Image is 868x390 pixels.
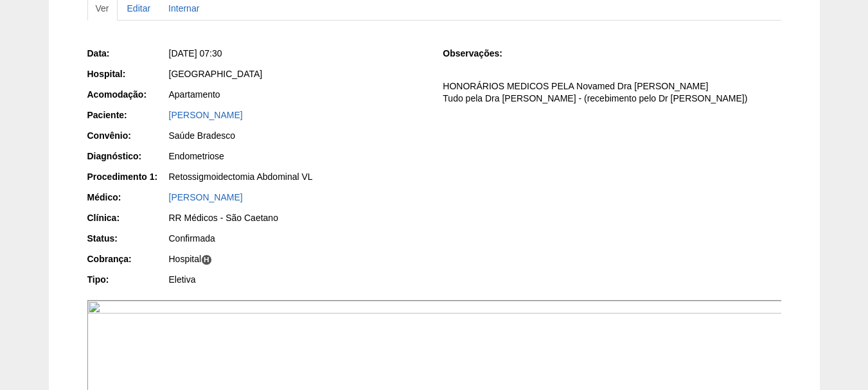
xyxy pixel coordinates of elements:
div: Médico: [87,191,168,204]
div: Endometriose [169,150,425,163]
div: Paciente: [87,109,168,121]
div: Tipo: [87,273,168,286]
div: Saúde Bradesco [169,129,425,142]
span: [DATE] 07:30 [169,48,222,58]
div: [GEOGRAPHIC_DATA] [169,67,425,80]
div: Eletiva [169,273,425,286]
div: Cobrança: [87,253,168,265]
div: Apartamento [169,88,425,101]
div: Hospital: [87,67,168,80]
div: Acomodação: [87,88,168,101]
div: RR Médicos - São Caetano [169,211,425,224]
a: [PERSON_NAME] [169,110,243,120]
div: Hospital [169,253,425,265]
p: HONORÁRIOS MEDICOS PELA Novamed Dra [PERSON_NAME] Tudo pela Dra [PERSON_NAME] - (recebimento pelo... [443,80,781,105]
div: Convênio: [87,129,168,142]
div: Clínica: [87,211,168,224]
div: Diagnóstico: [87,150,168,163]
div: Status: [87,232,168,245]
div: Confirmada [169,232,425,245]
div: Observações: [443,47,523,60]
div: Data: [87,47,168,60]
div: Retossigmoidectomia Abdominal VL [169,170,425,183]
div: Procedimento 1: [87,170,168,183]
a: [PERSON_NAME] [169,192,243,202]
span: H [201,254,212,265]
